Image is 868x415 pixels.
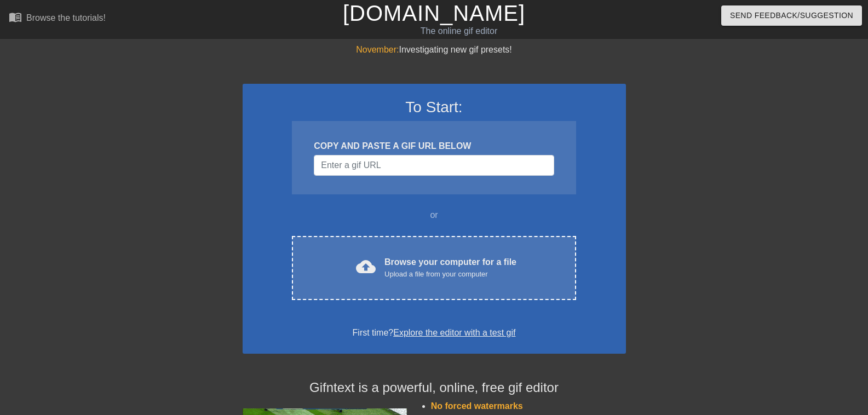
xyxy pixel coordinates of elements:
div: or [271,209,597,222]
div: Browse your computer for a file [384,256,516,280]
input: Username [314,155,554,176]
div: Browse the tutorials! [26,13,106,22]
div: COPY AND PASTE A GIF URL BELOW [314,140,554,153]
div: The online gif editor [295,25,623,38]
span: menu_book [9,10,22,24]
div: Upload a file from your computer [384,269,516,280]
a: Explore the editor with a test gif [393,328,515,337]
a: Browse the tutorials! [9,10,106,27]
span: cloud_upload [356,257,376,276]
div: First time? [257,326,612,339]
span: No forced watermarks [431,401,523,411]
div: Investigating new gif presets! [243,43,626,56]
a: [DOMAIN_NAME] [343,1,525,25]
h4: Gifntext is a powerful, online, free gif editor [243,380,626,396]
h3: To Start: [257,98,612,117]
span: Send Feedback/Suggestion [730,9,853,22]
button: Send Feedback/Suggestion [721,5,862,26]
span: November: [356,45,399,54]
